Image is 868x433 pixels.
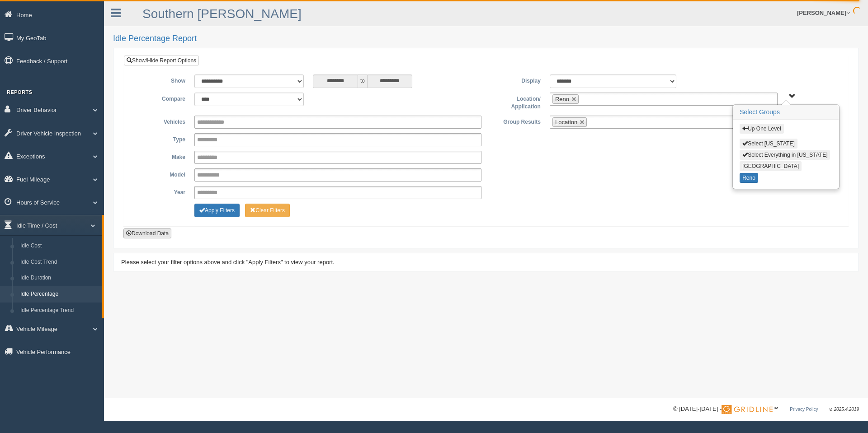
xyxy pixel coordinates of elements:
[131,116,190,126] label: Vehicles
[733,105,839,120] h3: Select Groups
[358,74,367,88] span: to
[740,150,830,160] button: Select Everything in [US_STATE]
[555,119,577,126] span: Location
[16,286,102,303] a: Idle Percentage
[131,151,190,162] label: Make
[740,139,797,149] button: Select [US_STATE]
[486,116,545,126] label: Group Results
[131,186,190,197] label: Year
[142,7,302,21] a: Southern [PERSON_NAME]
[131,93,190,103] label: Compare
[830,407,859,412] span: v. 2025.4.2019
[486,93,545,111] label: Location/ Application
[245,204,290,217] button: Change Filter Options
[740,161,802,171] button: [GEOGRAPHIC_DATA]
[790,407,818,412] a: Privacy Policy
[16,238,102,254] a: Idle Cost
[194,204,240,217] button: Change Filter Options
[113,34,859,43] h2: Idle Percentage Report
[131,168,190,179] label: Model
[673,405,859,414] div: © [DATE]-[DATE] - ™
[740,124,783,134] button: Up One Level
[722,405,773,414] img: Gridline
[16,270,102,286] a: Idle Duration
[131,74,190,85] label: Show
[740,173,758,183] button: Reno
[16,303,102,319] a: Idle Percentage Trend
[121,259,335,265] span: Please select your filter options above and click "Apply Filters" to view your report.
[555,96,569,102] span: Reno
[123,228,171,238] button: Download Data
[486,74,545,85] label: Display
[124,56,199,65] a: Show/Hide Report Options
[16,254,102,270] a: Idle Cost Trend
[131,133,190,144] label: Type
